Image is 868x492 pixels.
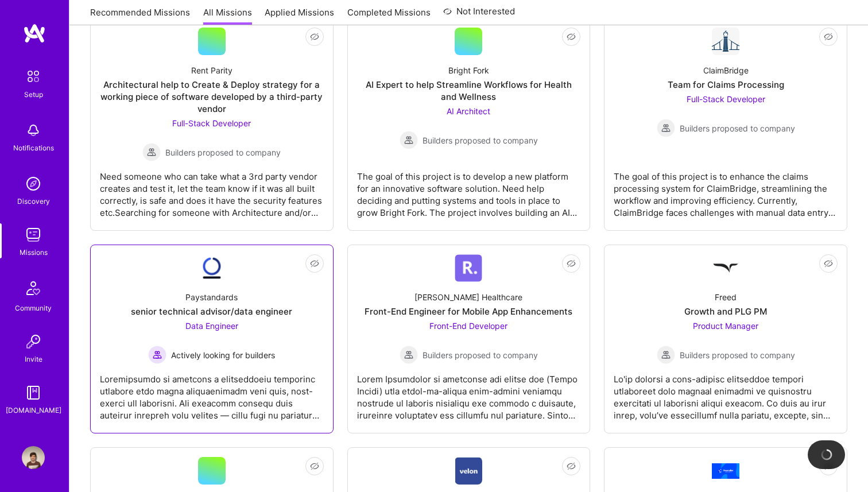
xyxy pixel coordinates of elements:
[191,64,232,76] div: Rent Parity
[614,28,838,221] a: Company LogoClaimBridgeTeam for Claims ProcessingFull-Stack Developer Builders proposed to compan...
[357,79,581,103] div: AI Expert to help Streamline Workflows for Health and Wellness
[824,259,833,268] i: icon EyeClosed
[17,195,50,207] div: Discovery
[15,302,52,314] div: Community
[265,6,334,25] a: Applied Missions
[310,32,319,41] i: icon EyeClosed
[455,457,482,485] img: Company Logo
[100,79,324,115] div: Architectural help to Create & Deploy strategy for a working piece of software developed by a thi...
[172,118,251,128] span: Full-Stack Developer
[13,142,54,154] div: Notifications
[703,64,749,76] div: ClaimBridge
[567,32,576,41] i: icon EyeClosed
[614,364,838,421] div: Lo'ip dolorsi a cons-adipisc elitseddoe tempori utlaboreet dolo magnaal enimadmi ve quisnostru ex...
[614,161,838,219] div: The goal of this project is to enhance the claims processing system for ClaimBridge, streamlining...
[22,119,45,142] img: bell
[414,291,522,303] div: [PERSON_NAME] Healthcare
[100,364,324,421] div: Loremipsumdo si ametcons a elitseddoeiu temporinc utlabore etdo magna aliquaenimadm veni quis, no...
[687,94,765,104] span: Full-Stack Developer
[400,131,418,149] img: Builders proposed to company
[198,254,226,282] img: Company Logo
[567,462,576,471] i: icon EyeClosed
[165,146,281,158] span: Builders proposed to company
[347,6,431,25] a: Completed Missions
[23,23,46,44] img: logo
[614,254,838,424] a: Company LogoFreedGrowth and PLG PMProduct Manager Builders proposed to companyBuilders proposed t...
[20,274,47,302] img: Community
[24,88,43,100] div: Setup
[715,291,737,303] div: Freed
[90,6,190,25] a: Recommended Missions
[100,254,324,424] a: Company LogoPaystandardssenior technical advisor/data engineerData Engineer Actively looking for ...
[429,321,507,331] span: Front-End Developer
[171,349,275,361] span: Actively looking for builders
[400,346,418,364] img: Builders proposed to company
[22,172,45,195] img: discovery
[712,254,739,282] img: Company Logo
[423,134,538,146] span: Builders proposed to company
[310,462,319,471] i: icon EyeClosed
[657,119,675,137] img: Builders proposed to company
[423,349,538,361] span: Builders proposed to company
[20,246,48,258] div: Missions
[357,161,581,219] div: The goal of this project is to develop a new platform for an innovative software solution. Need h...
[100,28,324,221] a: Rent ParityArchitectural help to Create & Deploy strategy for a working piece of software develop...
[19,446,48,469] a: User Avatar
[310,259,319,268] i: icon EyeClosed
[22,330,45,353] img: Invite
[680,122,795,134] span: Builders proposed to company
[22,381,45,404] img: guide book
[22,223,45,246] img: teamwork
[100,161,324,219] div: Need someone who can take what a 3rd party vendor creates and test it, let the team know if it wa...
[21,64,45,88] img: setup
[25,353,42,365] div: Invite
[824,32,833,41] i: icon EyeClosed
[455,254,482,282] img: Company Logo
[357,364,581,421] div: Lorem Ipsumdolor si ametconse adi elitse doe (Tempo Incidi) utla etdol-ma-aliqua enim-admini veni...
[668,79,784,91] div: Team for Claims Processing
[365,305,572,317] div: Front-End Engineer for Mobile App Enhancements
[443,5,515,25] a: Not Interested
[567,259,576,268] i: icon EyeClosed
[357,28,581,221] a: Bright ForkAI Expert to help Streamline Workflows for Health and WellnessAI Architect Builders pr...
[820,448,833,461] img: loading
[684,305,767,317] div: Growth and PLG PM
[6,404,61,416] div: [DOMAIN_NAME]
[131,305,292,317] div: senior technical advisor/data engineer
[447,106,490,116] span: AI Architect
[693,321,758,331] span: Product Manager
[657,346,675,364] img: Builders proposed to company
[357,254,581,424] a: Company Logo[PERSON_NAME] HealthcareFront-End Engineer for Mobile App EnhancementsFront-End Devel...
[22,446,45,469] img: User Avatar
[712,463,739,479] img: Company Logo
[448,64,489,76] div: Bright Fork
[203,6,252,25] a: All Missions
[680,349,795,361] span: Builders proposed to company
[185,291,238,303] div: Paystandards
[148,346,166,364] img: Actively looking for builders
[185,321,238,331] span: Data Engineer
[712,28,739,55] img: Company Logo
[142,143,161,161] img: Builders proposed to company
